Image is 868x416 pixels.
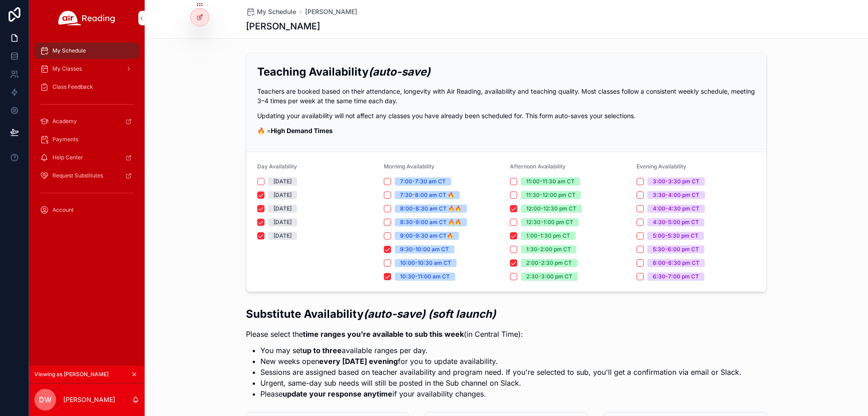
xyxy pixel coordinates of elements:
[368,65,430,78] em: (auto-save)
[257,126,755,135] p: 🔥 =
[260,388,741,399] li: Please if your availability changes.
[34,202,139,218] a: Account
[400,205,462,213] div: 8:00-8:30 am CT 🔥🔥
[653,273,699,281] div: 6:30-7:00 pm CT
[246,329,741,339] p: Please select the (in Central Time):
[52,206,74,214] span: Account
[260,345,741,356] li: You may set available ranges per day.
[653,191,699,199] div: 3:30-4:00 pm CT
[34,113,139,129] a: Academy
[384,163,434,170] span: Morning Availability
[274,177,292,186] div: [DATE]
[400,259,451,267] div: 10:00-10:30 am CT
[257,163,297,170] span: Day Availability
[274,218,292,226] div: [DATE]
[52,172,103,179] span: Request Substitutes
[52,154,83,161] span: Help Center
[302,346,342,355] strong: up to three
[526,273,572,281] div: 2:30-3:00 pm CT
[34,149,139,166] a: Help Center
[257,64,755,79] h2: Teaching Availability
[400,273,450,281] div: 10:30-11:00 am CT
[246,306,741,321] h2: Substitute Availability
[58,11,115,25] img: App logo
[257,111,755,120] p: Updating your availability will not affect any classes you have already been scheduled for. This ...
[257,86,755,105] p: Teachers are booked based on their attendance, longevity with Air Reading, availability and teach...
[526,245,571,253] div: 1:30-2:00 pm CT
[257,7,296,16] span: My Schedule
[29,36,145,230] div: scrollable content
[34,61,139,77] a: My Classes
[305,7,357,16] a: [PERSON_NAME]
[400,245,449,253] div: 9:30-10:00 am CT
[526,191,576,199] div: 11:30-12:00 pm CT
[63,395,115,404] p: [PERSON_NAME]
[39,394,52,405] span: DW
[283,389,392,398] strong: update your response anytime
[400,177,446,186] div: 7:00-7:30 am CT
[34,79,139,95] a: Class Feedback
[653,205,699,213] div: 4:00-4:30 pm CT
[637,163,686,170] span: Evening Availability
[653,245,699,253] div: 5:30-6:00 pm CT
[400,191,454,199] div: 7:30-8:00 am CT 🔥
[52,83,93,91] span: Class Feedback
[274,232,292,240] div: [DATE]
[34,131,139,148] a: Payments
[510,163,566,170] span: Afternoon Availability
[34,167,139,184] a: Request Substitutes
[653,232,698,240] div: 5:00-5:30 pm CT
[319,357,398,366] strong: every [DATE] evening
[52,136,78,143] span: Payments
[246,7,296,16] a: My Schedule
[34,371,108,378] span: Viewing as [PERSON_NAME]
[260,378,741,388] li: Urgent, same-day sub needs will still be posted in the Sub channel on Slack.
[274,205,292,213] div: [DATE]
[400,218,462,226] div: 8:30-9:00 am CT 🔥🔥
[526,218,573,226] div: 12:30-1:00 pm CT
[653,218,699,226] div: 4:30-5:00 pm CT
[52,118,77,125] span: Academy
[653,177,699,186] div: 3:00-3:30 pm CT
[271,127,333,134] strong: High Demand Times
[52,65,82,72] span: My Classes
[526,177,575,186] div: 11:00-11:30 am CT
[526,259,572,267] div: 2:00-2:30 pm CT
[260,367,741,378] li: Sessions are assigned based on teacher availability and program need. If you're selected to sub, ...
[363,307,496,320] em: (auto-save) (soft launch)
[303,330,464,339] strong: time ranges you're available to sub this week
[34,43,139,59] a: My Schedule
[260,356,741,367] li: New weeks open for you to update availability.
[274,191,292,199] div: [DATE]
[246,20,320,33] h1: [PERSON_NAME]
[653,259,699,267] div: 6:00-6:30 pm CT
[400,232,453,240] div: 9:00-9:30 am CT🔥
[526,232,570,240] div: 1:00-1:30 pm CT
[526,205,576,213] div: 12:00-12:30 pm CT
[52,47,86,54] span: My Schedule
